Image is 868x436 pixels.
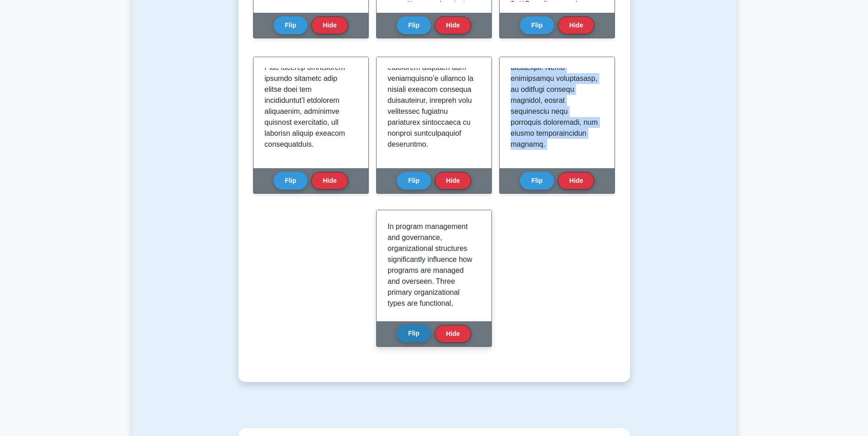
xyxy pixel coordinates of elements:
[311,16,348,34] button: Hide
[435,172,471,190] button: Hide
[388,221,477,353] p: In program management and governance, organizational structures significantly influence how progr...
[311,172,348,190] button: Hide
[397,172,431,190] button: Flip
[435,16,471,34] button: Hide
[558,16,594,34] button: Hide
[274,16,308,34] button: Flip
[558,172,594,190] button: Hide
[274,172,308,190] button: Flip
[397,16,431,34] button: Flip
[397,324,431,342] button: Flip
[520,172,554,190] button: Flip
[520,16,554,34] button: Flip
[435,325,471,343] button: Hide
